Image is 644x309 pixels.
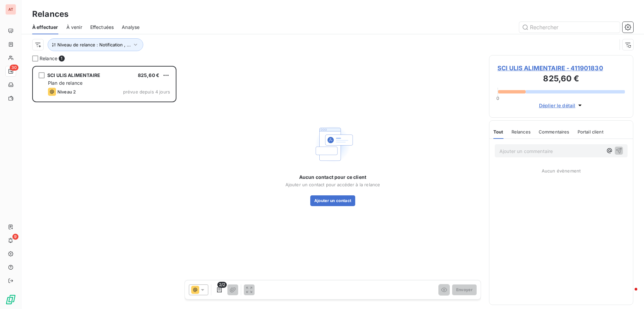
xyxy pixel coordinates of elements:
span: À venir [66,24,82,31]
span: Aucun évènement [542,168,581,173]
h3: 825,60 € [497,73,625,86]
span: Effectuées [90,24,114,31]
span: 0 [496,95,499,101]
span: Analyse [122,24,140,31]
span: Relance [40,55,57,62]
span: prévue depuis 4 jours [123,89,170,94]
span: Tout [493,129,503,134]
div: grid [32,66,176,309]
span: Ajouter un contact pour accéder à la relance [285,182,380,187]
span: SCI ULIS ALIMENTAIRE [47,72,100,78]
span: 825,60 € [138,72,159,78]
span: Déplier le détail [539,102,576,109]
span: 2/2 [217,282,227,288]
input: Rechercher [519,22,620,33]
img: Empty state [311,123,354,166]
span: Portail client [578,129,603,134]
span: Niveau de relance : Notification , ... [57,42,131,47]
span: Relances [512,129,531,134]
button: Envoyer [452,284,477,295]
button: Déplier le détail [537,102,586,109]
span: 1 [59,55,65,62]
span: À effectuer [32,24,58,31]
span: Plan de relance [48,80,83,86]
span: Commentaires [539,129,570,134]
img: Logo LeanPay [5,294,16,305]
button: Niveau de relance : Notification , ... [48,38,143,51]
span: 30 [10,65,18,71]
span: 9 [12,234,18,240]
span: SCI ULIS ALIMENTAIRE - 411901830 [497,64,625,73]
button: Ajouter un contact [310,195,356,206]
span: Niveau 2 [57,89,76,94]
div: AT [5,4,16,15]
iframe: Intercom live chat [621,286,637,302]
span: Aucun contact pour ce client [299,174,366,181]
h3: Relances [32,8,68,20]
